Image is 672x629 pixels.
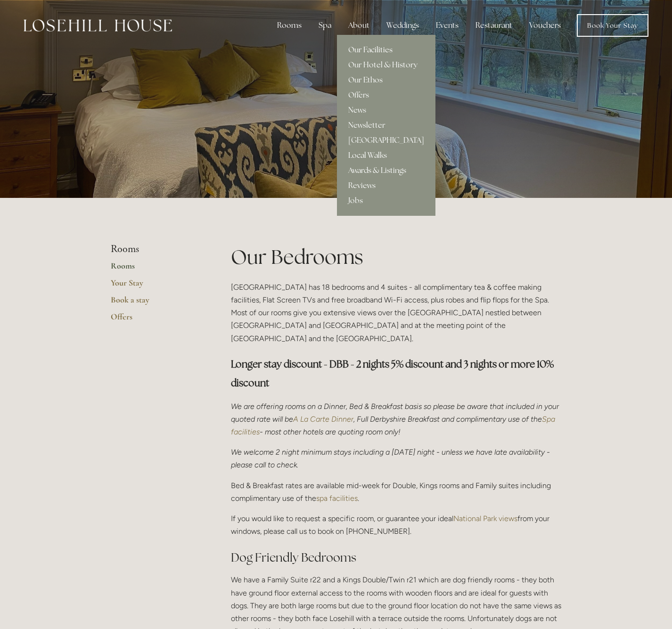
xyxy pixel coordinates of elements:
[231,448,552,469] em: We welcome 2 night minimum stays including a [DATE] night - unless we have late availability - pl...
[337,73,435,88] a: Our Ethos
[231,243,561,271] h1: Our Bedrooms
[337,133,435,148] a: [GEOGRAPHIC_DATA]
[337,103,435,118] a: News
[316,494,358,503] a: spa facilities
[337,57,435,73] a: Our Hotel & History
[337,163,435,178] a: Awards & Listings
[453,514,517,523] a: National Park views
[260,427,401,436] em: - most other hotels are quoting room only!
[337,118,435,133] a: Newsletter
[231,281,561,345] p: [GEOGRAPHIC_DATA] has 18 bedrooms and 4 suites - all complimentary tea & coffee making facilities...
[231,479,561,505] p: Bed & Breakfast rates are available mid-week for Double, Kings rooms and Family suites including ...
[270,16,309,35] div: Rooms
[111,261,201,278] a: Rooms
[111,243,201,255] li: Rooms
[311,16,339,35] div: Spa
[522,16,568,35] a: Vouchers
[231,512,561,538] p: If you would like to request a specific room, or guarantee your ideal from your windows, please c...
[337,193,435,208] a: Jobs
[111,311,201,328] a: Offers
[468,16,520,35] div: Restaurant
[337,148,435,163] a: Local Walks
[379,16,426,35] div: Weddings
[577,14,648,37] a: Book Your Stay
[111,278,201,294] a: Your Stay
[111,294,201,311] a: Book a stay
[337,42,435,57] a: Our Facilities
[231,358,556,389] strong: Longer stay discount - DBB - 2 nights 5% discount and 3 nights or more 10% discount
[341,16,377,35] div: About
[231,402,561,424] em: We are offering rooms on a Dinner, Bed & Breakfast basis so please be aware that included in your...
[337,88,435,103] a: Offers
[428,16,466,35] div: Events
[353,415,542,424] em: , Full Derbyshire Breakfast and complimentary use of the
[293,415,353,424] a: A La Carte Dinner
[337,178,435,193] a: Reviews
[231,549,561,566] h2: Dog Friendly Bedrooms
[24,19,172,32] img: Losehill House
